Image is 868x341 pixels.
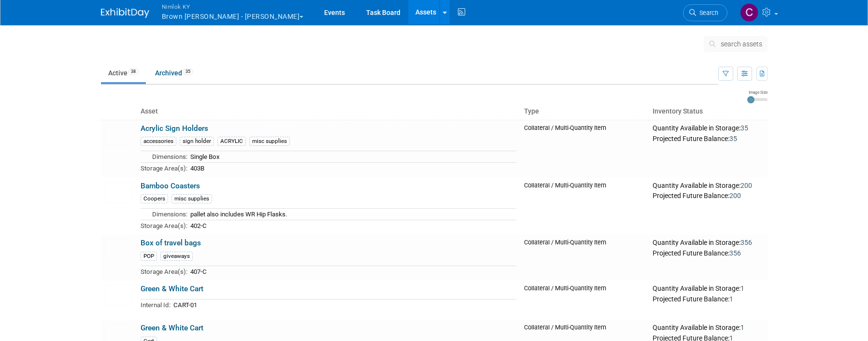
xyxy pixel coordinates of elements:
div: misc supplies [249,137,290,146]
a: Bamboo Coasters [141,182,200,190]
td: Dimensions: [141,209,187,220]
span: search assets [721,40,762,48]
img: ExhibitDay [101,8,149,18]
span: 356 [740,239,752,246]
div: misc supplies [171,194,212,203]
td: Collateral / Multi-Quantity Item [520,235,649,281]
div: POP [141,252,157,261]
span: 1 [740,324,744,331]
span: 35 [183,68,193,75]
span: 38 [128,68,139,75]
span: Single Box [190,153,220,160]
span: Storage Area(s): [141,165,187,172]
a: Green & White Cart [141,284,203,293]
td: 407-C [187,266,517,277]
td: Internal Id: [141,299,171,310]
td: 403B [187,162,517,173]
div: Quantity Available in Storage: [653,239,763,247]
span: 35 [729,135,737,142]
a: Search [683,4,727,21]
a: Active38 [101,64,146,82]
span: Nimlok KY [162,1,304,12]
a: Box of travel bags [141,239,201,247]
div: accessories [141,137,176,146]
span: 200 [729,192,741,199]
span: 1 [740,284,744,292]
td: CART-01 [171,299,517,310]
div: Projected Future Balance: [653,190,763,200]
div: ACRYLIC [217,137,246,146]
span: 35 [740,124,748,132]
img: Cheryl Kizer [740,3,758,22]
td: 402-C [187,220,517,231]
span: 1 [729,295,733,303]
div: sign holder [180,137,214,146]
button: search assets [704,36,768,52]
span: Storage Area(s): [141,222,187,229]
div: Quantity Available in Storage: [653,182,763,190]
span: 200 [740,182,752,189]
div: Projected Future Balance: [653,247,763,258]
td: Collateral / Multi-Quantity Item [520,120,649,177]
th: Asset [137,103,521,120]
span: Search [696,9,718,16]
span: pallet also includes WR Hip Flasks. [190,211,287,218]
a: Archived35 [148,64,200,82]
div: Quantity Available in Storage: [653,124,763,133]
div: giveaways [160,252,193,261]
td: Collateral / Multi-Quantity Item [520,178,649,235]
a: Acrylic Sign Holders [141,124,208,133]
td: Dimensions: [141,151,187,163]
th: Type [520,103,649,120]
a: Green & White Cart [141,324,203,332]
td: Collateral / Multi-Quantity Item [520,281,649,320]
div: Quantity Available in Storage: [653,284,763,293]
span: Storage Area(s): [141,268,187,275]
div: Projected Future Balance: [653,133,763,143]
div: Quantity Available in Storage: [653,324,763,332]
div: Projected Future Balance: [653,293,763,304]
span: 356 [729,249,741,257]
div: Coopers [141,194,168,203]
div: Image Size [747,89,768,95]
